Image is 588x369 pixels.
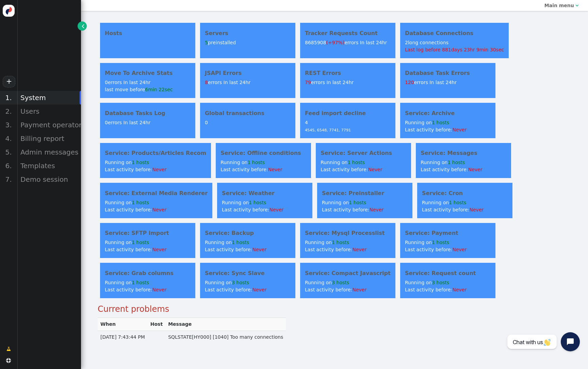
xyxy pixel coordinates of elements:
span: Never [468,167,483,172]
img: logo-icon.svg [3,5,15,17]
h4: Service: Backup [205,229,291,237]
th: When [98,318,148,331]
h4: Database Connections [405,29,504,37]
span: Never [152,287,166,292]
div: Last activity before: [421,166,506,173]
span: 0 [105,120,108,125]
a: 1 hosts [132,280,149,285]
h4: Service: Offline conditions [220,149,306,157]
td: SQLSTATE[HY000] [1040] Too many connections [165,331,286,344]
span: Running on [205,280,249,285]
a: 1 hosts [249,200,266,205]
span: Running on [321,160,365,165]
h4: Service: Archive [405,109,491,117]
div: Last activity before: [205,246,291,253]
div: Billing report [17,132,81,145]
span:  [82,22,84,30]
div: errors In last 24hr [305,39,391,46]
a: 3 hosts [332,280,349,285]
div: Templates [17,159,81,173]
h4: Servers [205,29,291,37]
h4: Feed import decline [305,109,391,117]
h4: Service: Request count [405,269,491,277]
a:  [78,21,87,31]
div: Last activity before: [405,246,491,253]
div: Demo session [17,173,81,186]
div: Last activity before: [305,246,391,253]
div: errors In last 24hr [105,79,191,86]
div: errors In last 24hr [205,79,291,86]
span: 2 [405,40,408,45]
h4: Database Tasks Log [105,109,191,117]
th: Message [165,318,286,331]
h4: Database Task Errors [405,69,491,77]
span: 120 [405,80,414,85]
span: Running on [405,120,449,125]
span: Never [152,247,166,252]
a: 1 hosts [132,200,149,205]
span: Running on [322,200,366,205]
h4: Service: Products/Articles Recom [105,149,206,157]
div: Last activity before: [205,286,291,293]
div: Last activity before: [322,206,408,213]
div: Last activity before: [105,286,191,293]
div: Last activity before: [105,246,191,253]
span: Running on [222,200,266,205]
h4: Global transactions [205,109,291,117]
div: Users [17,105,81,118]
span: Running on [405,280,449,285]
span: 5 [205,40,208,45]
div: errors In last 24hr [105,119,191,126]
a: 1 hosts [347,160,365,165]
div: Last log before 881days 23hr 9min 30sec [405,46,504,53]
h4: Service: Compact Javascript [305,269,391,277]
h4: Service: External Media Renderer [105,189,208,197]
span: 4 [305,120,308,125]
span: Never [452,127,467,132]
span: Never [352,247,366,252]
h4: JSAPI Errors [205,69,291,77]
a: 1 hosts [247,160,265,165]
div: Last activity before: [220,166,306,173]
span: Running on [305,280,349,285]
span: Never [470,207,484,212]
h4: Service: Server Actions [321,149,406,157]
span: Never [352,287,366,292]
h4: Service: Messages [421,149,506,157]
span: 0 [105,80,108,85]
span: Never [452,247,467,252]
span: 4545, 6548, 7741, 7791 [305,128,351,132]
a: 1 hosts [449,200,466,205]
span: Never [370,207,384,212]
span: 8 [205,80,208,85]
a:  [2,343,16,355]
a: 1 hosts [332,240,349,245]
h4: Service: Sync Slave [205,269,291,277]
div: errors In last 24hr [405,79,491,86]
a: 1 hosts [232,240,249,245]
a: 1 hosts [349,200,366,205]
span:  [575,3,578,8]
span: Never [152,167,166,172]
h4: REST Errors [305,69,391,77]
span: (+97%) [326,40,344,45]
div: Last activity before: [405,286,491,293]
span: Running on [105,200,149,205]
span: Never [452,287,467,292]
span: Never [252,287,266,292]
span: Never [268,167,282,172]
h4: Service: Cron [422,189,508,197]
td: [DATE] 7:43:44 PM [98,331,148,344]
div: long connections [405,39,504,53]
h4: Service: Mysql Processlist [305,229,391,237]
span:  [6,358,11,363]
div: Admin messages [17,145,81,159]
span: Running on [305,240,349,245]
span: Never [152,207,166,212]
span: 8685908 [305,40,344,45]
span: Never [252,247,266,252]
th: Host [148,318,165,331]
span: 6min 22sec [145,87,173,92]
a: 1 hosts [447,160,465,165]
a: 1 hosts [432,240,449,245]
